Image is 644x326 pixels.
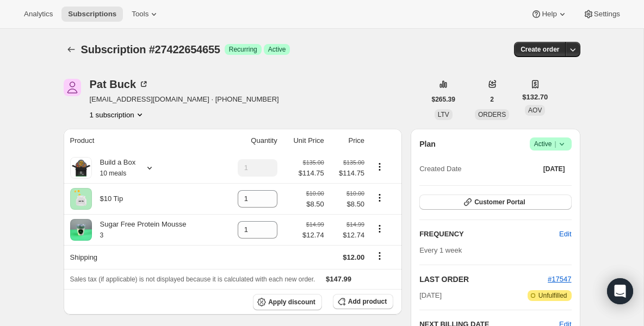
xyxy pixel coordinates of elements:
span: $8.50 [331,199,364,210]
span: $147.99 [326,275,351,283]
button: Subscriptions [64,42,79,57]
span: Analytics [24,10,53,18]
span: $12.74 [331,230,364,241]
small: $10.00 [306,190,324,197]
button: Shipping actions [371,250,388,262]
th: Product [64,129,222,153]
button: Create order [514,42,566,57]
div: Sugar Free Protein Mousse [92,219,187,241]
button: Tools [125,7,166,22]
small: $10.00 [346,190,364,197]
span: $8.50 [306,199,324,210]
span: $114.75 [299,168,324,179]
span: $12.74 [302,230,324,241]
span: Help [542,10,556,18]
div: Pat Buck [90,79,150,90]
img: product img [70,188,92,210]
button: 2 [484,92,500,107]
button: #17547 [548,274,571,285]
span: Pat Buck [64,79,81,96]
button: Analytics [17,7,59,22]
span: Every 1 week [419,246,462,254]
span: Customer Portal [474,198,525,206]
small: 10 meals [100,170,127,177]
div: $10 Tip [92,193,123,204]
small: $135.00 [343,159,364,166]
span: $114.75 [331,168,364,179]
span: $132.70 [522,92,548,103]
a: #17547 [548,275,571,283]
div: Build a Box [92,157,136,179]
span: [DATE] [419,290,442,301]
button: Settings [577,7,627,22]
span: $12.00 [343,253,364,261]
span: Sales tax (if applicable) is not displayed because it is calculated with each new order. [70,275,315,283]
span: 2 [490,95,494,104]
small: $14.99 [346,221,364,228]
button: [DATE] [537,161,572,177]
small: $135.00 [303,159,324,166]
span: Created Date [419,164,461,174]
h2: Plan [419,139,436,149]
span: Subscriptions [68,10,116,18]
button: $265.39 [425,92,462,107]
button: Subscriptions [61,7,123,22]
button: Product actions [90,109,145,120]
button: Help [524,7,574,22]
span: Active [268,45,286,54]
th: Quantity [222,129,281,153]
button: Apply discount [253,294,322,310]
span: | [554,140,556,148]
span: Tools [132,10,148,18]
span: Create order [521,45,559,54]
span: Add product [348,297,387,306]
small: $14.99 [306,221,324,228]
img: product img [70,219,92,241]
h2: FREQUENCY [419,229,559,240]
span: Subscription #27422654655 [81,43,220,55]
h2: LAST ORDER [419,274,548,285]
button: Product actions [371,161,388,173]
span: Settings [594,10,620,18]
small: 3 [100,231,104,239]
span: [EMAIL_ADDRESS][DOMAIN_NAME] · [PHONE_NUMBER] [90,94,279,105]
div: Open Intercom Messenger [607,278,633,304]
span: Unfulfilled [538,291,567,300]
button: Edit [553,225,578,243]
th: Unit Price [281,129,327,153]
button: Product actions [371,223,388,235]
th: Shipping [64,245,222,269]
span: LTV [438,111,449,118]
img: product img [70,157,92,179]
button: Add product [333,294,393,309]
button: Customer Portal [419,195,571,210]
span: Edit [559,229,571,240]
button: Product actions [371,192,388,204]
span: $265.39 [432,95,455,104]
span: ORDERS [478,111,506,118]
th: Price [327,129,368,153]
span: [DATE] [543,165,565,173]
span: Apply discount [268,298,315,306]
span: Active [534,139,567,149]
span: AOV [528,106,542,114]
span: Recurring [229,45,257,54]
